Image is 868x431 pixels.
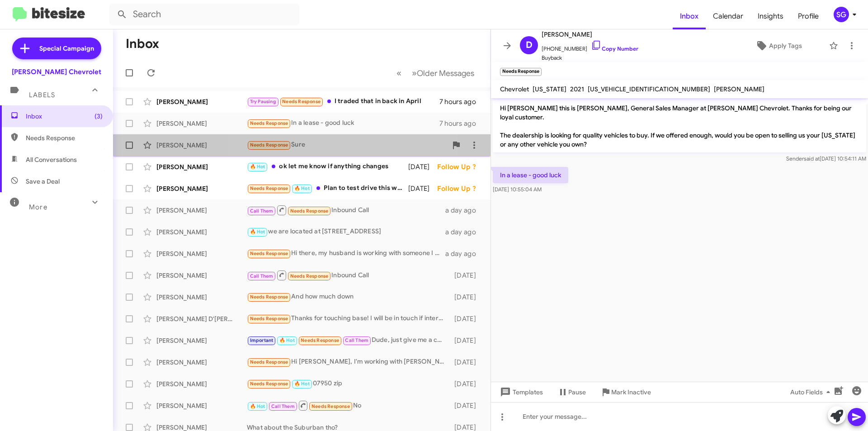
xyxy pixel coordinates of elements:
[26,177,60,186] span: Save a Deal
[408,162,437,171] div: [DATE]
[550,384,593,400] button: Pause
[94,112,103,121] span: (3)
[247,96,439,107] div: I traded that in back in April
[250,294,288,300] span: Needs Response
[769,38,802,54] span: Apply Tags
[826,7,858,22] button: SG
[392,64,480,82] nav: Page navigation example
[493,186,542,193] span: [DATE] 10:55:04 AM
[588,85,710,93] span: [US_VEHICLE_IDENTIFICATION_NUMBER]
[750,3,791,29] span: Insights
[126,37,159,51] h1: Inbox
[450,336,483,345] div: [DATE]
[290,273,329,279] span: Needs Response
[445,227,483,237] div: a day ago
[714,85,764,93] span: [PERSON_NAME]
[673,3,706,29] span: Inbox
[250,185,288,191] span: Needs Response
[445,249,483,258] div: a day ago
[247,270,450,281] div: Inbound Call
[450,271,483,280] div: [DATE]
[791,3,826,29] a: Profile
[542,29,638,40] span: [PERSON_NAME]
[247,379,450,389] div: 07950 zip
[445,206,483,215] div: a day ago
[247,400,450,411] div: No
[156,358,247,367] div: [PERSON_NAME]
[156,249,247,258] div: [PERSON_NAME]
[156,162,247,171] div: [PERSON_NAME]
[39,44,94,53] span: Special Campaign
[156,293,247,302] div: [PERSON_NAME]
[156,141,247,150] div: [PERSON_NAME]
[611,384,651,400] span: Mark Inactive
[12,67,101,76] div: [PERSON_NAME] Chevrolet
[29,203,47,211] span: More
[247,227,445,237] div: we are located at [STREET_ADDRESS]
[156,336,247,345] div: [PERSON_NAME]
[250,337,274,343] span: Important
[26,133,103,142] span: Needs Response
[732,38,825,54] button: Apply Tags
[593,384,658,400] button: Mark Inactive
[294,381,310,387] span: 🔥 Hot
[156,379,247,388] div: [PERSON_NAME]
[250,142,288,148] span: Needs Response
[271,403,295,409] span: Call Them
[412,67,417,79] span: »
[450,314,483,323] div: [DATE]
[706,3,750,29] a: Calendar
[250,164,265,170] span: 🔥 Hot
[396,67,401,79] span: «
[26,155,77,164] span: All Conversations
[282,99,321,104] span: Needs Response
[783,384,841,400] button: Auto Fields
[290,208,329,214] span: Needs Response
[279,337,295,343] span: 🔥 Hot
[250,359,288,365] span: Needs Response
[156,401,247,410] div: [PERSON_NAME]
[247,161,408,172] div: ok let me know if anything changes
[406,64,480,82] button: Next
[533,85,566,93] span: [US_STATE]
[247,292,450,302] div: And how much down
[345,337,368,343] span: Call Them
[12,38,101,59] a: Special Campaign
[786,155,866,162] span: Sender [DATE] 10:54:11 AM
[450,379,483,388] div: [DATE]
[26,112,103,121] span: Inbox
[156,314,247,323] div: [PERSON_NAME] D'[PERSON_NAME]
[250,251,288,256] span: Needs Response
[250,120,288,126] span: Needs Response
[500,85,529,93] span: Chevrolet
[408,184,437,193] div: [DATE]
[542,40,638,53] span: [PHONE_NUMBER]
[834,7,849,22] div: SG
[498,384,543,400] span: Templates
[247,183,408,194] div: Plan to test drive this weekend
[156,184,247,193] div: [PERSON_NAME]
[250,208,274,214] span: Call Them
[294,185,310,191] span: 🔥 Hot
[301,337,339,343] span: Needs Response
[493,167,568,183] p: In a lease - good luck
[250,381,288,387] span: Needs Response
[450,401,483,410] div: [DATE]
[542,53,638,62] span: Buyback
[437,184,483,193] div: Follow Up ?
[247,204,445,216] div: Inbound Call
[790,384,834,400] span: Auto Fields
[247,335,450,346] div: Dude, just give me a call. I have 15mins b4 this conference call at 11:30am
[568,384,586,400] span: Pause
[804,155,820,162] span: said at
[250,229,265,235] span: 🔥 Hot
[439,119,483,128] div: 7 hours ago
[247,313,450,324] div: Thanks for touching base! I will be in touch if interested. Thanks
[439,97,483,106] div: 7 hours ago
[156,206,247,215] div: [PERSON_NAME]
[417,68,474,78] span: Older Messages
[247,140,447,150] div: Sure
[250,316,288,322] span: Needs Response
